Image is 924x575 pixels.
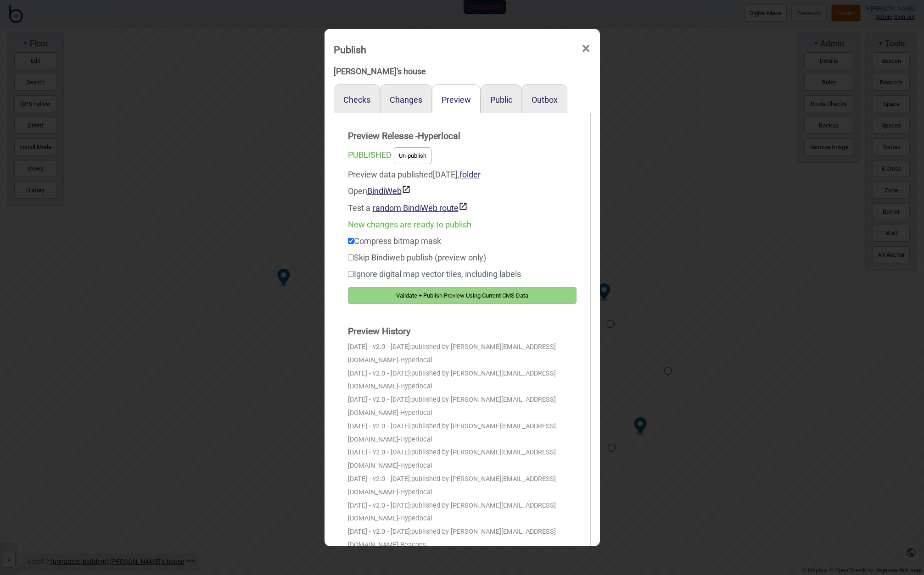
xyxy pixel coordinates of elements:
img: preview [402,185,411,194]
span: , [458,170,481,179]
span: - Beacons [398,541,426,549]
label: Skip Bindiweb publish (preview only) [348,253,486,262]
span: - Hyperlocal [398,382,432,390]
span: - Hyperlocal [398,356,432,364]
button: Preview [442,95,471,105]
label: Ignore digital map vector tiles, including labels [348,269,521,279]
span: - Hyperlocal [398,436,432,443]
button: Changes [390,95,422,105]
strong: Preview Release - Hyperlocal [348,127,577,145]
div: Preview data published [DATE] [348,166,577,216]
input: Compress bitmap mask [348,238,354,244]
button: Checks [343,95,370,105]
label: Compress bitmap mask [348,236,441,246]
button: Validate + Publish Preview Using Current CMS Data [348,287,577,304]
div: Publish [334,40,366,60]
span: published by [PERSON_NAME][EMAIL_ADDRESS][DOMAIN_NAME] [348,502,556,523]
span: published by [PERSON_NAME][EMAIL_ADDRESS][DOMAIN_NAME] [348,343,556,364]
span: - Hyperlocal [398,488,432,496]
span: × [581,33,591,64]
button: Outbox [532,95,558,105]
button: random BindiWeb route [373,202,468,213]
span: published by [PERSON_NAME][EMAIL_ADDRESS][DOMAIN_NAME] [348,528,556,549]
span: published by [PERSON_NAME][EMAIL_ADDRESS][DOMAIN_NAME] [348,448,556,470]
img: preview [459,202,468,211]
button: Un-publish [394,147,431,164]
span: published by [PERSON_NAME][EMAIL_ADDRESS][DOMAIN_NAME] [348,422,556,443]
span: published by [PERSON_NAME][EMAIL_ADDRESS][DOMAIN_NAME] [348,396,556,417]
div: [DATE] - v2.0 - [DATE]: [348,473,577,499]
div: [DATE] - v2.0 - [DATE]: [348,525,577,552]
input: Skip Bindiweb publish (preview only) [348,254,354,260]
a: folder [459,170,481,179]
div: [DATE] - v2.0 - [DATE]: [348,367,577,394]
span: published by [PERSON_NAME][EMAIL_ADDRESS][DOMAIN_NAME] [348,370,556,391]
strong: Preview History [348,322,577,341]
div: [PERSON_NAME]'s house [334,63,591,80]
span: PUBLISHED [348,150,392,160]
span: - Hyperlocal [398,462,432,470]
div: [DATE] - v2.0 - [DATE]: [348,393,577,420]
span: - Hyperlocal [398,514,432,522]
span: published by [PERSON_NAME][EMAIL_ADDRESS][DOMAIN_NAME] [348,475,556,496]
div: [DATE] - v2.0 - [DATE]: [348,499,577,526]
div: Test a [348,199,577,216]
div: [DATE] - v2.0 - [DATE]: [348,420,577,447]
span: - Hyperlocal [398,409,432,417]
div: [DATE] - v2.0 - [DATE]: [348,446,577,473]
input: Ignore digital map vector tiles, including labels [348,271,354,277]
div: [DATE] - v2.0 - [DATE]: [348,341,577,367]
div: New changes are ready to publish [348,216,577,233]
div: Open [348,183,577,199]
a: BindiWeb [367,186,411,196]
button: Public [490,95,512,105]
